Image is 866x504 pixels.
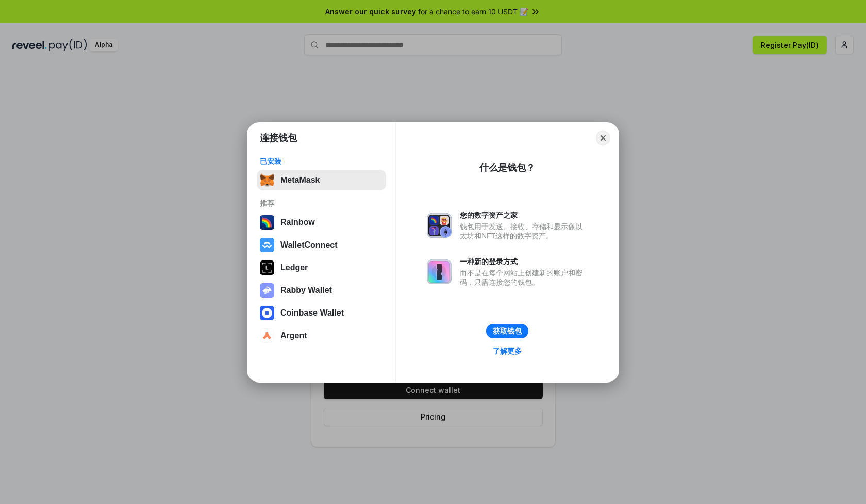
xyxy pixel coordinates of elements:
[260,260,274,275] img: svg+xml,%3Csvg%20xmlns%3D%22http%3A%2F%2Fwww.w3.org%2F2000%2Fsvg%22%20width%3D%2228%22%20height%3...
[486,324,528,338] button: 获取钱包
[260,173,274,187] img: svg+xml,%3Csvg%20fill%3D%22none%22%20height%3D%2233%22%20viewBox%3D%220%200%2035%2033%22%20width%...
[493,326,522,336] div: 获取钱包
[257,235,386,255] button: WalletConnect
[260,328,274,343] img: svg+xml,%3Csvg%20width%3D%2228%22%20height%3D%2228%22%20viewBox%3D%220%200%2028%2028%22%20fill%3D...
[460,222,588,240] div: 钱包用于发送、接收、存储和显示像以太坊和NFT这样的数字资产。
[260,238,274,252] img: svg+xml,%3Csvg%20width%3D%2228%22%20height%3D%2228%22%20viewBox%3D%220%200%2028%2028%22%20fill%3D...
[260,215,274,230] img: svg+xml,%3Csvg%20width%3D%22120%22%20height%3D%22120%22%20viewBox%3D%220%200%20120%20120%22%20fil...
[427,213,452,238] img: svg+xml,%3Csvg%20xmlns%3D%22http%3A%2F%2Fwww.w3.org%2F2000%2Fsvg%22%20fill%3D%22none%22%20viewBox...
[257,170,386,190] button: MetaMask
[257,303,386,323] button: Coinbase Wallet
[487,344,528,358] a: 了解更多
[260,132,297,144] h1: 连接钱包
[460,257,588,266] div: 一种新的登录方式
[479,162,535,174] div: 什么是钱包？
[280,331,307,340] div: Argent
[460,268,588,287] div: 而不是在每个网站上创建新的账户和密码，只需连接您的钱包。
[257,280,386,301] button: Rabby Wallet
[257,212,386,233] button: Rainbow
[257,325,386,346] button: Argent
[260,199,383,208] div: 推荐
[260,306,274,320] img: svg+xml,%3Csvg%20width%3D%2228%22%20height%3D%2228%22%20viewBox%3D%220%200%2028%2028%22%20fill%3D...
[280,286,332,295] div: Rabby Wallet
[260,283,274,298] img: svg+xml,%3Csvg%20xmlns%3D%22http%3A%2F%2Fwww.w3.org%2F2000%2Fsvg%22%20fill%3D%22none%22%20viewBox...
[460,211,588,220] div: 您的数字资产之家
[280,218,315,227] div: Rainbow
[280,263,308,272] div: Ledger
[493,346,522,356] div: 了解更多
[427,259,452,284] img: svg+xml,%3Csvg%20xmlns%3D%22http%3A%2F%2Fwww.w3.org%2F2000%2Fsvg%22%20fill%3D%22none%22%20viewBox...
[280,240,338,250] div: WalletConnect
[260,157,383,166] div: 已安装
[280,308,344,318] div: Coinbase Wallet
[257,257,386,278] button: Ledger
[596,131,610,145] button: Close
[280,176,320,185] div: MetaMask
